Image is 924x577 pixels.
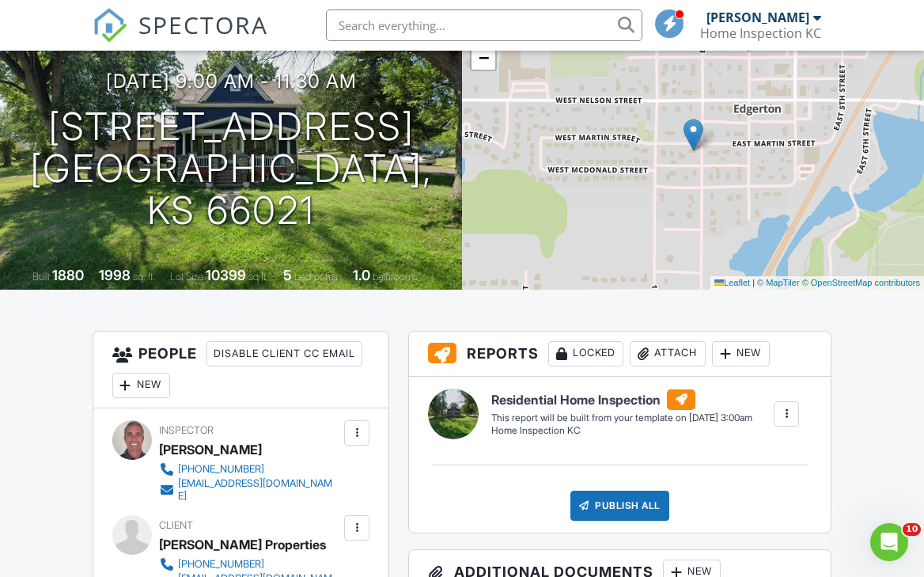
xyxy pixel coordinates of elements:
a: © OpenStreetMap contributors [802,278,920,287]
a: [PHONE_NUMBER] [159,461,340,477]
span: | [752,278,755,287]
div: Publish All [570,491,669,521]
div: 1.0 [353,267,370,283]
div: 10399 [206,267,246,283]
h3: [DATE] 9:00 am - 11:30 am [106,70,357,92]
a: [EMAIL_ADDRESS][DOMAIN_NAME] [159,477,340,503]
span: − [479,47,489,67]
h3: Reports [409,332,831,377]
div: This report will be built from your template on [DATE] 3:00am [491,412,752,424]
a: © MapTiler [757,278,800,287]
h6: Residential Home Inspection [491,389,752,410]
img: The Best Home Inspection Software - Spectora [93,8,127,43]
div: [PERSON_NAME] [706,9,809,25]
span: SPECTORA [138,8,268,41]
div: 5 [283,267,292,283]
a: Leaflet [714,278,750,287]
div: [EMAIL_ADDRESS][DOMAIN_NAME] [178,477,340,503]
span: Built [32,271,50,283]
img: Marker [684,119,703,151]
span: Inspector [159,424,214,436]
span: 10 [903,523,921,536]
a: Zoom out [471,46,495,70]
h1: [STREET_ADDRESS] [GEOGRAPHIC_DATA], KS 66021 [25,106,437,231]
div: 1880 [52,267,84,283]
span: Client [159,519,193,531]
span: sq.ft. [248,271,268,283]
div: New [112,373,170,398]
input: Search everything... [326,9,642,41]
div: 1998 [99,267,131,283]
div: [PHONE_NUMBER] [178,463,264,476]
a: SPECTORA [93,21,268,55]
a: [PHONE_NUMBER] [159,556,340,572]
span: Lot Size [170,271,203,283]
span: bathrooms [373,271,418,283]
div: Home Inspection KC [491,424,752,438]
div: Attach [630,341,706,366]
div: Locked [548,341,623,366]
span: bedrooms [294,271,338,283]
div: [PERSON_NAME] [159,438,262,461]
div: [PERSON_NAME] Properties [159,533,326,556]
span: sq. ft. [133,271,155,283]
iframe: Intercom live chat [870,523,908,561]
div: Disable Client CC Email [206,341,362,366]
div: Home Inspection KC [700,25,821,41]
div: New [712,341,770,366]
div: [PHONE_NUMBER] [178,558,264,571]
h3: People [93,332,388,408]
